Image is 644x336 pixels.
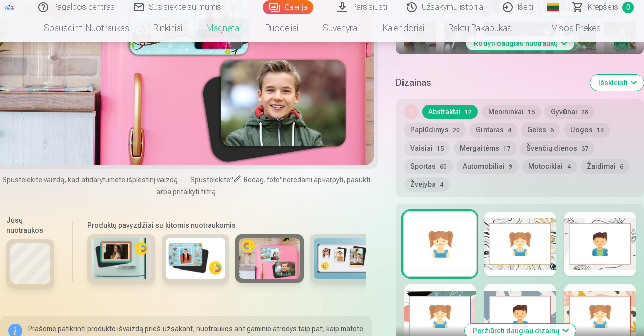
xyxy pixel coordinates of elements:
[508,127,511,134] span: 4
[482,105,541,119] button: Menininkai15
[503,145,510,152] span: 17
[6,215,58,235] h6: Jūsų nuotraukos
[440,163,447,170] span: 60
[230,176,233,184] span: "
[371,14,436,42] a: Kalendoriai
[32,14,141,42] a: Spausdinti nuotraukas
[457,159,518,173] button: Automobiliai9
[404,159,453,173] button: Sportas60
[194,14,253,42] a: Magnetai
[2,175,178,185] span: Spustelėkite vaizdą, kad atidarytumėte išplėstinį vaizdą
[470,123,517,137] button: Gintaras4
[453,127,460,134] span: 20
[620,163,623,170] span: 6
[466,36,574,50] button: Rodyti daugiau nuotraukų
[545,105,594,119] button: Gyvūnai28
[190,176,230,184] span: Spustelėkite
[597,127,604,134] span: 14
[590,75,644,91] button: Išskleisti
[404,141,450,155] button: Vaisiai15
[521,123,560,137] button: Gėlės6
[4,4,15,10] img: /fa5
[567,163,571,170] span: 4
[310,14,371,42] a: Suvenyrai
[622,2,634,13] span: 0
[564,123,610,137] button: Uogos14
[520,141,594,155] button: Švenčių dienos37
[454,141,516,155] button: Mergaitėms17
[581,159,629,173] button: Žaidimai6
[396,76,582,90] h5: Dizainas
[141,14,194,42] a: Rinkiniai
[422,105,478,119] button: Abstraktai12
[588,1,618,13] span: Krepšelis
[253,14,310,42] a: Puodeliai
[509,163,512,170] span: 9
[404,123,466,137] button: Paplūdimys20
[550,127,554,134] span: 6
[465,109,472,116] span: 12
[436,14,524,42] a: Raktų pakabukas
[581,145,588,152] span: 37
[522,159,577,173] button: Motociklai4
[440,181,443,188] span: 4
[83,220,366,230] h6: Produktų pavyzdžiai su kitomis nuotraukomis
[280,176,283,184] span: "
[528,109,535,116] span: 15
[524,14,613,42] a: Visos prekės
[404,177,449,191] button: Žvejyba4
[581,109,588,116] span: 28
[244,176,280,184] span: Redag. foto
[437,145,444,152] span: 15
